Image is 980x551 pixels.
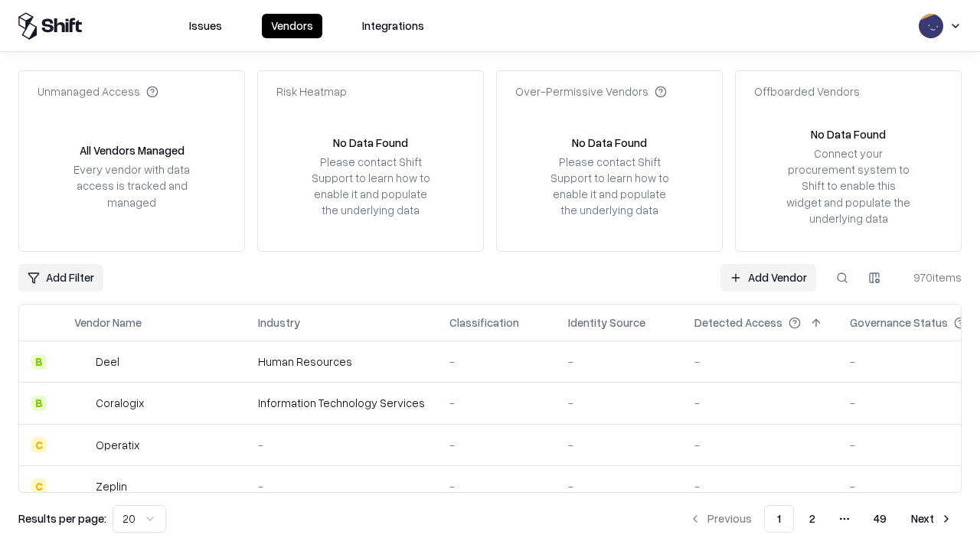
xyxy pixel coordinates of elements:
[720,264,816,292] a: Add Vendor
[797,505,828,533] button: 2
[74,354,90,370] img: Deel
[694,395,825,411] div: -
[785,145,912,227] div: Connect your procurement system to Shift to enable this widget and populate the underlying data
[754,83,860,99] div: Offboarded Vendors
[572,135,647,151] div: No Data Found
[31,478,47,494] div: C
[694,315,782,331] div: Detected Access
[568,395,670,411] div: -
[80,142,185,158] div: All Vendors Managed
[31,354,47,370] div: B
[258,437,425,453] div: -
[307,154,434,219] div: Please contact Shift Support to learn how to enable it and populate the underlying data
[764,505,794,533] button: 1
[449,354,544,370] div: -
[262,14,322,38] button: Vendors
[900,269,962,285] div: 970 items
[694,437,825,453] div: -
[568,354,670,370] div: -
[74,315,142,331] div: Vendor Name
[74,478,90,494] img: Zeplin
[258,478,425,494] div: -
[258,315,300,331] div: Industry
[68,161,195,210] div: Every vendor with data access is tracked and managed
[38,83,158,99] div: Unmanaged Access
[449,395,544,411] div: -
[74,396,90,411] img: Coralogix
[449,478,544,494] div: -
[861,505,899,533] button: 49
[568,437,670,453] div: -
[811,126,886,142] div: No Data Found
[258,354,425,370] div: Human Resources
[31,437,47,452] div: C
[353,14,433,38] button: Integrations
[333,135,408,151] div: No Data Found
[258,395,425,411] div: Information Technology Services
[449,315,519,331] div: Classification
[74,437,90,452] img: Operatix
[18,510,106,527] p: Results per page:
[96,354,119,370] div: Deel
[96,395,144,411] div: Coralogix
[18,264,103,292] button: Add Filter
[449,437,544,453] div: -
[546,154,673,219] div: Please contact Shift Support to learn how to enable it and populate the underlying data
[568,478,670,494] div: -
[694,354,825,370] div: -
[568,315,645,331] div: Identity Source
[276,83,347,99] div: Risk Heatmap
[902,505,962,533] button: Next
[850,315,948,331] div: Governance Status
[515,83,667,99] div: Over-Permissive Vendors
[31,396,47,411] div: B
[680,505,962,533] nav: pagination
[96,437,139,453] div: Operatix
[96,478,127,494] div: Zeplin
[694,478,825,494] div: -
[180,14,231,38] button: Issues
